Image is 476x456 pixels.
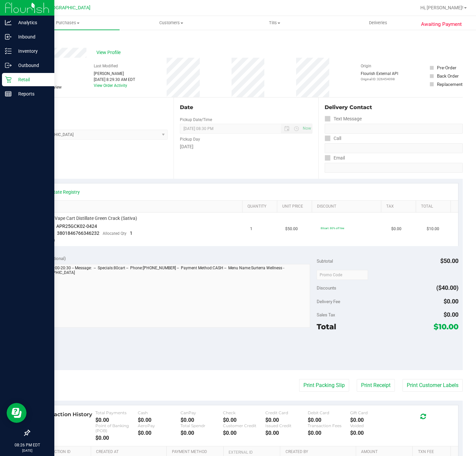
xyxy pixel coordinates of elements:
div: $0.00 [308,430,350,436]
a: SKU [39,204,240,209]
span: Awaiting Payment [421,21,462,28]
div: Voided [350,423,393,428]
label: Last Modified [94,63,118,69]
div: [DATE] 8:29:30 AM EDT [94,77,135,83]
a: Created At [96,449,164,455]
span: ($40.00) [436,284,458,291]
span: 1 [130,230,132,236]
p: Analytics [12,19,51,27]
a: Transaction ID [39,449,88,455]
span: $50.00 [440,257,458,264]
span: $0.00 [391,226,401,232]
div: Customer Credit [223,423,265,428]
a: Deliveries [327,16,430,30]
div: $0.00 [95,435,138,441]
label: Call [325,134,341,143]
div: Delivery Contact [325,103,463,111]
p: Retail [12,76,51,84]
inline-svg: Retail [5,76,12,83]
div: Back Order [437,73,459,79]
span: $10.00 [427,226,439,232]
div: CanPay [181,410,223,415]
span: 1 [250,226,252,232]
inline-svg: Analytics [5,19,12,26]
inline-svg: Outbound [5,62,12,69]
iframe: Resource center [7,403,26,423]
a: Quantity [247,204,274,209]
div: $0.00 [223,430,265,436]
p: [DATE] [3,448,51,453]
div: Cash [138,410,180,415]
div: $0.00 [138,417,180,423]
div: Debit Card [308,410,350,415]
div: $0.00 [265,417,308,423]
div: [PERSON_NAME] [94,71,135,77]
div: Pre-Order [437,64,456,71]
span: FT 0.5g Vape Cart Distillate Green Crack (Sativa) [38,215,137,222]
span: Allocated Qty [103,231,127,236]
span: Purchases [16,20,120,26]
button: Print Packing Slip [299,379,349,392]
div: Transaction Fees [308,423,350,428]
span: 80cart: 80% off line [321,227,344,230]
p: Inbound [12,33,51,41]
div: Flourish External API [361,71,398,82]
inline-svg: Inbound [5,33,12,40]
span: Discounts [317,282,336,294]
span: Deliveries [360,20,396,26]
input: Promo Code [317,270,368,280]
div: $0.00 [181,430,223,436]
inline-svg: Inventory [5,48,12,54]
label: Pickup Date/Time [180,117,212,123]
a: Amount [361,449,410,455]
div: Date [180,103,312,111]
p: 08:26 PM EDT [3,442,51,448]
div: $0.00 [95,417,138,423]
span: Subtotal [317,258,333,264]
div: Credit Card [265,410,308,415]
a: View Order Activity [94,83,127,88]
p: Reports [12,90,51,98]
inline-svg: Reports [5,91,12,97]
div: $0.00 [223,417,265,423]
span: 3801846766346232 [57,230,99,236]
div: Total Payments [95,410,138,415]
div: Location [29,103,168,111]
p: Original ID: 326454098 [361,77,398,82]
span: Hi, [PERSON_NAME]! [420,5,463,10]
div: Gift Card [350,410,393,415]
div: Replacement [437,81,462,88]
button: Print Receipt [357,379,395,392]
a: Tax [386,204,413,209]
a: Txn Fee [418,449,448,455]
a: Total [421,204,448,209]
label: Pickup Day [180,136,200,142]
p: Inventory [12,47,51,55]
span: View Profile [96,49,123,56]
span: Tills [223,20,326,26]
span: Total [317,322,336,331]
div: $0.00 [350,417,393,423]
a: View State Registry [40,189,80,195]
a: Created By [286,449,353,455]
a: Tills [223,16,327,30]
div: $0.00 [181,417,223,423]
a: Unit Price [282,204,309,209]
span: APR25GCK02-0424 [56,224,97,229]
input: Format: (999) 999-9999 [325,124,463,134]
span: Sales Tax [317,312,335,317]
span: Delivery Fee [317,299,340,304]
a: Discount [317,204,379,209]
label: Email [325,153,345,163]
div: Point of Banking (POB) [95,423,138,433]
div: $0.00 [265,430,308,436]
label: Text Message [325,114,362,124]
div: Total Spendr [181,423,223,428]
span: Customers [120,20,223,26]
input: Format: (999) 999-9999 [325,143,463,153]
span: $0.00 [444,298,458,305]
div: AeroPay [138,423,180,428]
a: Customers [120,16,223,30]
span: [GEOGRAPHIC_DATA] [45,5,90,11]
div: Check [223,410,265,415]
